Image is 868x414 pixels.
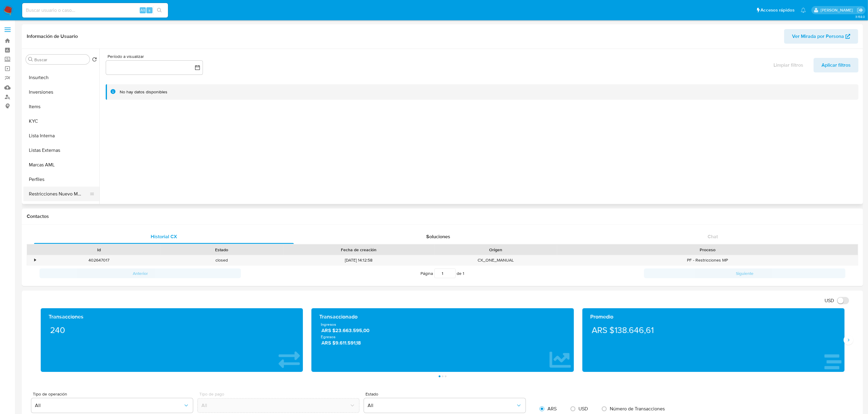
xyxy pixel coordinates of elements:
button: Buscar [28,57,33,62]
div: 402647017 [38,255,160,265]
button: Volver al orden por defecto [92,57,97,64]
button: Insurtech [23,70,99,85]
span: Soluciones [426,233,450,240]
div: CX_ONE_MANUAL [434,255,557,265]
button: search-icon [153,6,166,15]
a: Notificaciones [801,8,806,13]
button: Listas Externas [23,143,99,158]
button: Ver Mirada por Persona [784,29,858,44]
input: Buscar [34,57,87,62]
span: Accesos rápidos [761,7,795,13]
div: [DATE] 14:12:58 [283,255,434,265]
button: Lista Interna [23,129,99,143]
div: Proceso [561,247,854,253]
div: Id [42,247,156,253]
button: Restricciones Nuevo Mundo [23,187,94,201]
a: Salir [857,7,863,13]
span: Alt [140,7,145,13]
button: Marcas AML [23,158,99,172]
span: Ver Mirada por Persona [792,29,844,44]
div: • [34,257,36,263]
span: Chat [708,233,718,240]
p: eliana.eguerrero@mercadolibre.com [821,7,855,13]
button: Tarjetas [23,201,99,216]
div: Estado [165,247,279,253]
h1: Contactos [27,213,858,219]
div: closed [160,255,283,265]
button: Items [23,99,99,114]
input: Buscar usuario o caso... [22,6,168,14]
div: Origen [439,247,553,253]
span: Página de [421,269,465,278]
button: Perfiles [23,172,99,187]
span: Historial CX [151,233,177,240]
button: Inversiones [23,85,99,99]
button: KYC [23,114,99,129]
button: Anterior [39,269,241,278]
div: PF - Restricciones MP [557,255,858,265]
button: Siguiente [644,269,846,278]
h1: Información de Usuario [27,33,78,39]
span: 1 [463,270,465,276]
span: s [149,7,150,13]
div: Fecha de creación [287,247,430,253]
